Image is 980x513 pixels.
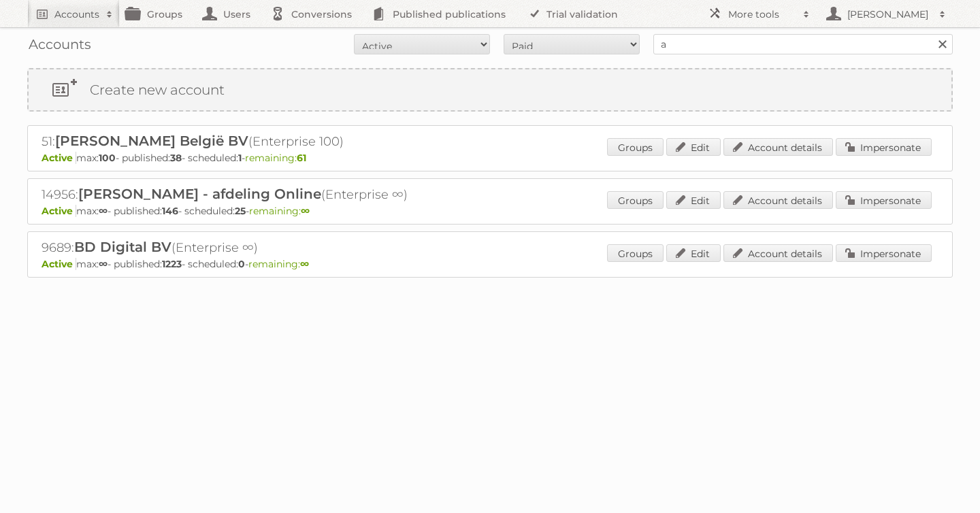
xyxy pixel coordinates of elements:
[42,152,938,164] p: max: - published: - scheduled: -
[78,186,321,202] span: [PERSON_NAME] - afdeling Online
[42,205,76,217] span: Active
[42,152,76,164] span: Active
[42,258,938,270] p: max: - published: - scheduled: -
[170,152,182,164] strong: 38
[42,133,518,150] h2: 51: (Enterprise 100)
[238,258,245,270] strong: 0
[42,239,518,256] h2: 9689: (Enterprise ∞)
[99,152,116,164] strong: 100
[235,205,246,217] strong: 25
[728,7,796,21] h2: More tools
[42,205,938,217] p: max: - published: - scheduled: -
[55,133,248,149] span: [PERSON_NAME] België BV
[607,138,664,156] a: Groups
[301,205,310,217] strong: ∞
[844,7,932,21] h2: [PERSON_NAME]
[607,191,664,209] a: Groups
[723,244,833,262] a: Account details
[723,138,833,156] a: Account details
[723,191,833,209] a: Account details
[245,152,306,164] span: remaining:
[666,244,721,262] a: Edit
[249,205,310,217] span: remaining:
[836,244,932,262] a: Impersonate
[162,205,178,217] strong: 146
[74,239,171,255] span: BD Digital BV
[42,258,76,270] span: Active
[836,191,932,209] a: Impersonate
[99,258,108,270] strong: ∞
[607,244,664,262] a: Groups
[54,7,99,21] h2: Accounts
[666,191,721,209] a: Edit
[238,152,242,164] strong: 1
[42,186,518,203] h2: 14956: (Enterprise ∞)
[666,138,721,156] a: Edit
[29,69,951,110] a: Create new account
[162,258,182,270] strong: 1223
[99,205,108,217] strong: ∞
[836,138,932,156] a: Impersonate
[297,152,306,164] strong: 61
[300,258,309,270] strong: ∞
[248,258,309,270] span: remaining:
